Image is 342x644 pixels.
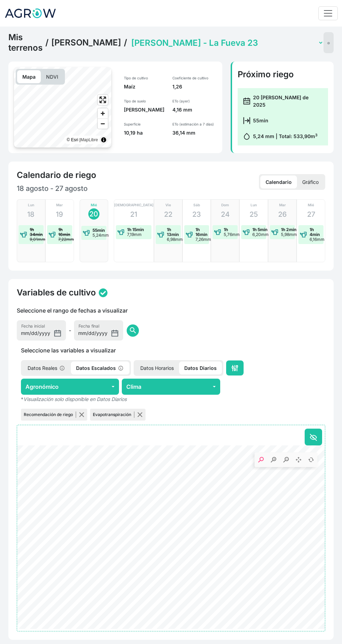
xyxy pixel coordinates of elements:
[89,209,98,219] p: 20
[27,209,35,220] p: 18
[130,209,137,220] p: 21
[165,202,171,208] p: Vie
[310,227,320,237] strong: 1h 4min
[4,5,57,22] img: Agrow Analytics
[17,306,128,315] p: Seleccione el rango de fechas a visualizar
[81,137,98,142] a: MapLibre
[127,324,139,337] button: search
[58,237,74,242] p: 7,22mm
[172,122,217,127] p: ETo (estimación a 7 días)
[14,67,111,148] canvas: Map
[129,326,137,335] span: search
[259,457,264,463] g: Zoom
[56,209,63,220] p: 19
[117,229,124,236] img: water-event
[92,228,105,233] strong: 55min
[17,287,96,298] h4: Variables de cultivo
[24,412,76,418] p: Recomendación de riego
[93,412,134,418] p: Evapotranspiración
[214,229,221,236] img: water-event
[98,119,108,129] button: Zoom out
[253,117,268,124] p: 55min
[179,362,222,374] p: Datos Diarios
[91,202,97,208] p: Mié
[135,362,179,374] p: Datos Horarios
[250,209,258,220] p: 25
[56,202,63,208] p: Mar
[281,227,296,232] strong: 1h 2min
[17,170,96,180] h4: Calendario de riego
[253,133,318,140] p: 5,24 mm | Total: 533,90
[195,237,211,242] p: 7,26mm
[69,326,71,335] span: -
[224,232,240,237] p: 5,76mm
[58,227,70,237] strong: 1h 16min
[186,231,193,238] img: water-event
[92,233,109,238] p: 5,24mm
[124,76,164,80] p: Tipo de cultivo
[17,346,325,355] p: Seleccione las variables a visualizar
[124,122,164,127] p: Superficie
[124,37,127,48] span: /
[17,445,325,631] ejs-chart: . Syncfusion interactive chart.
[127,232,144,237] p: 7,19mm
[122,379,220,395] button: Clima
[20,231,27,238] img: water-event
[271,457,277,463] g: Zoom in
[124,106,164,113] p: [PERSON_NAME]
[127,227,144,232] strong: 1h 15min
[300,231,307,238] img: water-event
[281,232,297,237] p: 5,98mm
[23,396,127,402] em: Visualización solo disponible en Datos Diarios
[67,136,98,143] div: © Esri |
[315,133,318,137] sup: 3
[49,231,55,238] img: water-event
[172,99,217,103] p: ETo (ayer)
[221,209,230,220] p: 24
[22,362,71,374] p: Datos Reales
[327,42,330,44] img: edit
[284,457,289,463] g: Zoom out
[172,83,217,90] p: 1,26
[278,209,287,220] p: 26
[130,37,324,48] select: Terrain Selector
[296,457,302,463] g: Pan
[305,429,322,445] button: Ocultar todo
[172,76,217,80] p: Coeficiente de cultivo
[98,95,108,105] button: Enter fullscreen
[124,83,164,90] p: Maíz
[243,117,250,124] img: calendar
[71,362,129,374] p: Datos Escalados
[114,202,154,208] p: [DEMOGRAPHIC_DATA]
[297,176,324,188] p: Gráfico
[28,202,34,208] p: Lun
[99,288,107,297] img: status
[45,37,49,48] span: /
[30,237,45,242] p: 9,01mm
[17,70,41,83] p: Mapa
[243,133,250,140] img: calendar
[167,227,179,237] strong: 1h 13min
[253,94,322,108] p: 20 [PERSON_NAME] de 2025
[124,99,164,103] p: Tipo de suelo
[30,227,43,237] strong: 1h 34min
[8,32,43,53] a: Mis terrenos
[309,457,314,463] g: Reset
[172,129,217,136] p: 36,14 mm
[17,183,171,194] p: 18 agosto - 27 agosto
[195,227,207,237] strong: 1h 16min
[311,133,318,139] span: m
[221,202,229,208] p: Dom
[318,6,338,20] button: Toggle navigation
[167,237,183,242] p: 6,98mm
[83,229,90,236] img: water-event
[224,227,228,232] strong: 1h
[124,129,164,136] p: 10,19 ha
[251,202,257,208] p: Lun
[279,202,286,208] p: Mar
[193,202,200,208] p: Sáb
[308,202,314,208] p: Mié
[310,237,325,242] p: 6,16mm
[260,176,297,188] p: Calendario
[157,231,164,238] img: water-event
